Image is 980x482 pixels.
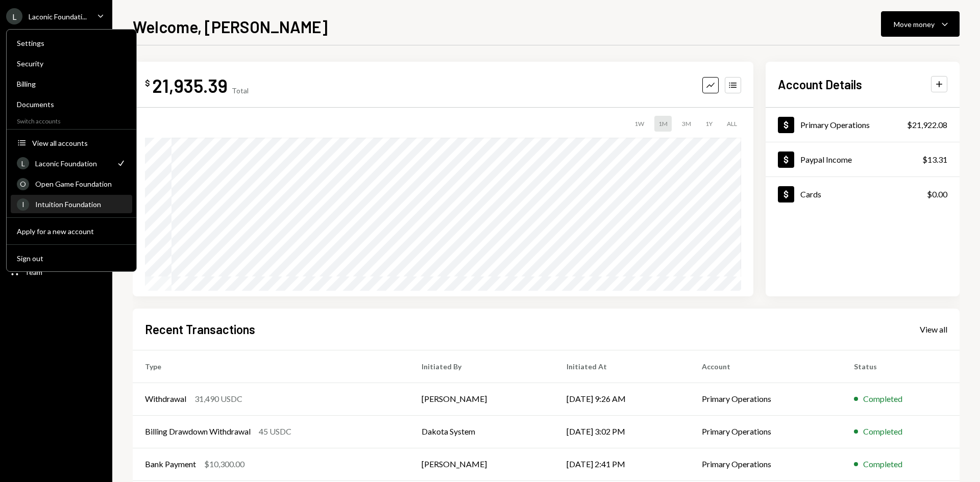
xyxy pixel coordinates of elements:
[32,139,126,147] div: View all accounts
[17,59,126,68] div: Security
[654,116,672,132] div: 1M
[554,448,690,480] td: [DATE] 2:41 PM
[881,11,960,37] button: Move money
[11,74,132,93] a: Billing
[920,323,947,335] a: View all
[6,263,106,281] a: Team
[29,12,87,21] div: Laconic Foundati...
[554,415,690,448] td: [DATE] 3:02 PM
[11,95,132,113] a: Documents
[690,415,841,448] td: Primary Operations
[35,159,110,168] div: Laconic Foundation
[11,222,132,241] button: Apply for a new account
[35,180,126,188] div: Open Game Foundation
[800,155,852,164] div: Paypal Income
[17,100,126,109] div: Documents
[723,116,741,132] div: ALL
[690,350,841,383] th: Account
[863,393,902,405] div: Completed
[690,383,841,415] td: Primary Operations
[842,350,960,383] th: Status
[17,198,29,211] div: I
[409,383,555,415] td: [PERSON_NAME]
[11,34,132,52] a: Settings
[133,16,328,37] h1: Welcome, [PERSON_NAME]
[17,178,29,190] div: O
[409,415,555,448] td: Dakota System
[145,458,196,470] div: Bank Payment
[152,74,228,97] div: 21,935.39
[907,119,947,131] div: $21,922.08
[145,393,186,405] div: Withdrawal
[690,448,841,480] td: Primary Operations
[17,227,126,236] div: Apply for a new account
[6,8,22,24] div: L
[863,425,902,438] div: Completed
[409,448,555,480] td: [PERSON_NAME]
[204,458,244,470] div: $10,300.00
[194,393,242,405] div: 31,490 USDC
[7,115,136,125] div: Switch accounts
[17,80,126,88] div: Billing
[863,458,902,470] div: Completed
[11,134,132,153] button: View all accounts
[766,177,960,211] a: Cards$0.00
[145,321,255,338] h2: Recent Transactions
[927,188,947,200] div: $0.00
[17,39,126,47] div: Settings
[145,425,251,438] div: Billing Drawdown Withdrawal
[920,324,947,335] div: View all
[554,350,690,383] th: Initiated At
[24,268,42,276] div: Team
[766,108,960,142] a: Primary Operations$21,922.08
[630,116,648,132] div: 1W
[894,19,935,30] div: Move money
[766,142,960,176] a: Paypal Income$13.31
[778,76,862,93] h2: Account Details
[35,200,126,209] div: Intuition Foundation
[409,350,555,383] th: Initiated By
[800,189,821,199] div: Cards
[11,249,132,268] button: Sign out
[11,174,132,193] a: OOpen Game Foundation
[133,350,409,383] th: Type
[145,78,150,88] div: $
[800,120,870,130] div: Primary Operations
[554,383,690,415] td: [DATE] 9:26 AM
[17,254,126,263] div: Sign out
[17,157,29,169] div: L
[11,195,132,213] a: IIntuition Foundation
[259,425,291,438] div: 45 USDC
[11,54,132,72] a: Security
[678,116,695,132] div: 3M
[701,116,717,132] div: 1Y
[922,154,947,166] div: $13.31
[232,86,249,95] div: Total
